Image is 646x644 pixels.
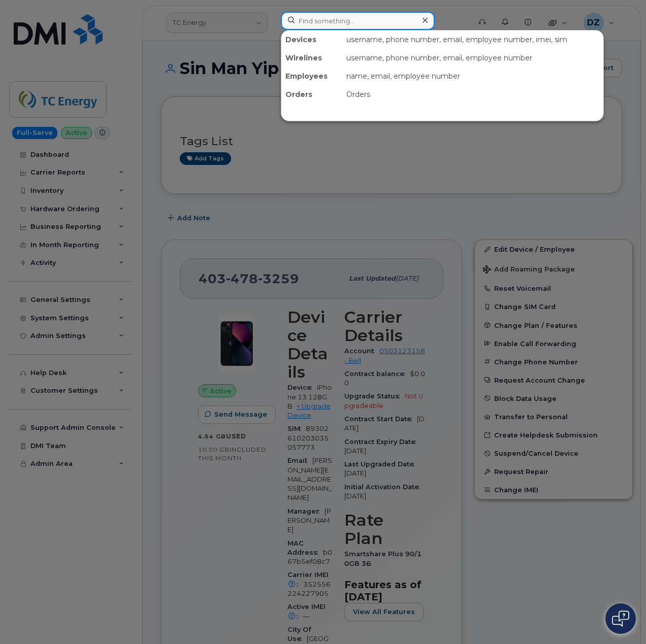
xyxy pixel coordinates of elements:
img: Open chat [612,611,629,627]
div: name, email, employee number [342,67,603,85]
div: username, phone number, email, employee number [342,49,603,67]
div: username, phone number, email, employee number, imei, sim [342,30,603,49]
div: Devices [281,30,342,49]
div: Orders [342,85,603,104]
div: Employees [281,67,342,85]
div: Wirelines [281,49,342,67]
div: Orders [281,85,342,104]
